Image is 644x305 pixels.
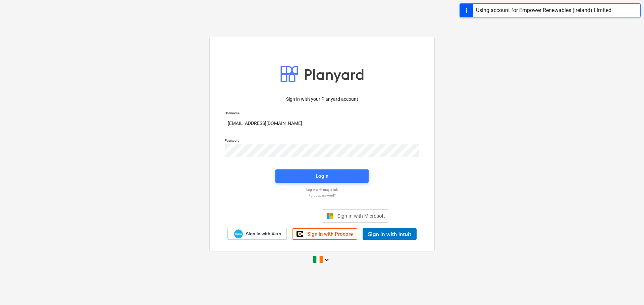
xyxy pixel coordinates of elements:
[307,231,353,237] span: Sign in with Procore
[275,169,369,183] button: Login
[292,228,357,240] a: Sign in with Procore
[252,209,320,223] iframe: Sign in with Google Button
[316,172,328,180] div: Login
[221,193,423,198] a: Forgot password?
[225,111,419,117] p: Username
[221,187,423,192] a: Log in with magic link
[225,138,419,144] p: Password
[337,213,385,219] span: Sign in with Microsoft
[225,96,419,103] p: Sign in with your Planyard account
[323,256,331,264] i: keyboard_arrow_down
[246,231,281,237] span: Sign in with Xero
[476,6,611,14] div: Using account for Empower Renewables (Ireland) Limited
[234,229,243,238] img: Xero logo
[227,228,287,240] a: Sign in with Xero
[326,213,333,219] img: Microsoft logo
[225,117,419,130] input: Username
